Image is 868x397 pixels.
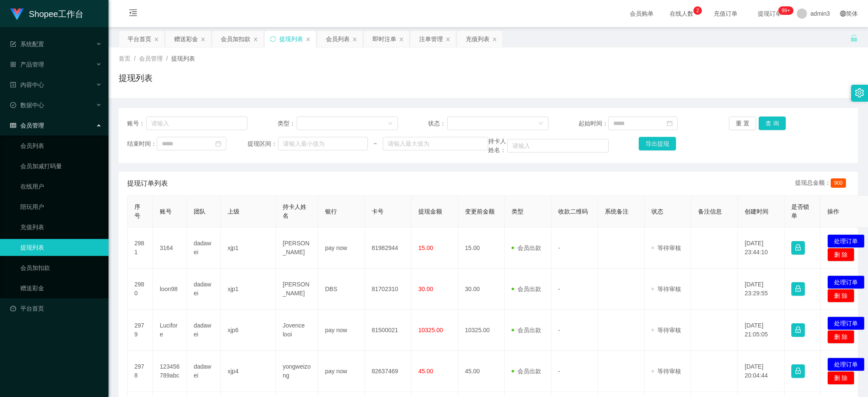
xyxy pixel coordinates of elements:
[128,228,153,269] td: 2981
[538,121,543,127] i: 图标: down
[325,208,337,215] span: 银行
[827,208,839,215] span: 操作
[383,137,488,150] input: 请输入最大值为
[488,137,507,155] span: 持卡人姓名：
[827,330,854,344] button: 删 除
[558,244,560,251] span: -
[20,280,102,297] a: 赠送彩金
[171,55,195,62] span: 提现列表
[221,228,276,269] td: xjp1
[128,269,153,310] td: 2980
[365,228,412,269] td: 81982944
[153,351,187,392] td: 123456789abc
[709,11,742,17] span: 充值订单
[146,117,248,130] input: 请输入
[418,244,433,251] span: 15.00
[512,244,541,251] span: 会员出款
[372,208,384,215] span: 卡号
[187,351,221,392] td: dadawei
[791,241,805,255] button: 图标: lock
[693,6,702,15] sup: 2
[10,82,16,88] i: 图标: profile
[20,239,102,256] a: 提现列表
[270,36,276,42] i: 图标: sync
[827,371,854,385] button: 删 除
[215,141,221,147] i: 图标: calendar
[194,208,206,215] span: 团队
[795,178,849,189] div: 提现总金额：
[855,88,864,97] i: 图标: setting
[428,119,447,128] span: 状态：
[318,310,365,351] td: pay now
[373,31,396,47] div: 即时注单
[119,0,147,28] i: 图标: menu-fold
[512,286,541,292] span: 会员出款
[850,34,858,42] i: 图标: unlock
[466,31,490,47] div: 充值列表
[507,139,609,153] input: 请输入
[10,61,16,67] i: 图标: appstore-o
[166,55,168,62] span: /
[558,208,588,215] span: 收款二维码
[276,269,318,310] td: [PERSON_NAME]
[512,368,541,375] span: 会员出款
[791,323,805,337] button: 图标: lock
[127,139,157,148] span: 结束时间：
[667,120,673,126] i: 图标: calendar
[127,178,168,189] span: 提现订单列表
[248,139,278,148] span: 提现区间：
[458,269,505,310] td: 30.00
[827,248,854,261] button: 删 除
[639,137,676,150] button: 导出提现
[605,208,629,215] span: 系统备注
[127,119,146,128] span: 账号：
[128,31,151,47] div: 平台首页
[276,310,318,351] td: Jovence looi
[759,117,786,130] button: 查 询
[139,55,163,62] span: 会员管理
[558,327,560,333] span: -
[840,11,846,17] i: 图标: global
[20,158,102,175] a: 会员加减打码量
[20,178,102,195] a: 在线用户
[20,259,102,276] a: 会员加扣款
[174,31,198,47] div: 赠送彩金
[187,269,221,310] td: dadawei
[665,11,698,17] span: 在线人数
[276,228,318,269] td: [PERSON_NAME]
[651,368,681,375] span: 等待审核
[278,119,297,128] span: 类型：
[128,351,153,392] td: 2978
[365,310,412,351] td: 81500021
[134,203,140,219] span: 序号
[738,228,785,269] td: [DATE] 23:44:10
[827,358,865,371] button: 处理订单
[651,244,681,251] span: 等待审核
[831,178,846,188] span: 900
[326,31,350,47] div: 会员列表
[696,6,699,15] p: 2
[318,228,365,269] td: pay now
[418,327,443,333] span: 10325.00
[738,351,785,392] td: [DATE] 20:04:44
[119,72,153,84] h1: 提现列表
[651,208,663,215] span: 状态
[419,31,443,47] div: 注单管理
[512,327,541,333] span: 会员出款
[221,351,276,392] td: xjp4
[579,119,608,128] span: 起始时间：
[306,37,311,42] i: 图标: close
[10,300,102,317] a: 图标: dashboard平台首页
[10,61,44,68] span: 产品管理
[200,37,206,42] i: 图标: close
[418,286,433,292] span: 30.00
[318,269,365,310] td: DBS
[651,327,681,333] span: 等待审核
[29,0,83,28] h1: Shopee工作台
[827,316,865,330] button: 处理订单
[10,8,24,20] img: logo.9652507e.png
[20,219,102,236] a: 充值列表
[10,41,16,47] i: 图标: form
[153,269,187,310] td: loon98
[558,286,560,292] span: -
